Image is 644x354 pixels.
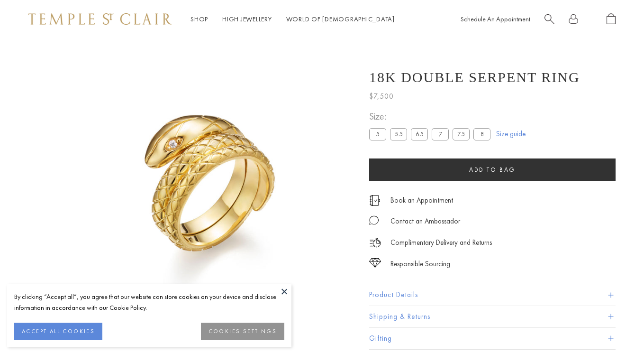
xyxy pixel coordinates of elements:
div: By clicking “Accept all”, you agree that our website can store cookies on your device and disclos... [14,291,284,313]
a: ShopShop [190,15,208,23]
label: 6.5 [411,128,428,140]
nav: Main navigation [190,13,395,25]
label: 5.5 [390,128,407,140]
div: Responsible Sourcing [390,258,450,270]
h1: 18K Double Serpent Ring [369,69,580,85]
button: Add to bag [369,158,616,181]
p: Complimentary Delivery and Returns [390,237,492,249]
span: Add to bag [469,166,516,174]
a: Schedule An Appointment [461,15,530,23]
img: Temple St. Clair [28,13,172,25]
button: ACCEPT ALL COOKIES [14,323,102,340]
button: COOKIES SETTINGS [201,323,284,340]
a: Book an Appointment [390,195,453,205]
div: Contact an Ambassador [390,215,460,227]
img: icon_sourcing.svg [369,258,381,268]
img: icon_appointment.svg [369,195,381,206]
a: Size guide [496,129,526,139]
span: $7,500 [369,90,394,102]
img: 18K Double Serpent Ring [62,38,355,332]
button: Gifting [369,328,616,349]
label: 7 [432,128,449,140]
label: 7.5 [453,128,470,140]
a: Open Shopping Bag [607,13,616,25]
label: 8 [473,128,490,140]
a: Search [544,13,554,25]
button: Product Details [369,284,616,306]
img: MessageIcon-01_2.svg [369,215,379,225]
a: World of [DEMOGRAPHIC_DATA]World of [DEMOGRAPHIC_DATA] [286,15,395,23]
label: 5 [369,128,386,140]
button: Shipping & Returns [369,306,616,327]
a: High JewelleryHigh Jewellery [222,15,272,23]
span: Size: [369,109,494,124]
iframe: Gorgias live chat messenger [597,309,635,345]
img: icon_delivery.svg [369,237,381,249]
